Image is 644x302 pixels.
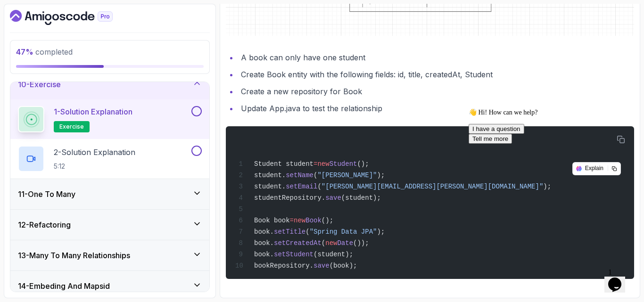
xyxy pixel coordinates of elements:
[274,228,305,236] span: setTitle
[4,4,173,39] div: 👋 Hi! How can we help?I have a questionTell me more
[54,147,135,158] p: 2 - Solution Explanation
[314,160,317,168] span: =
[54,106,132,117] p: 1 - Solution Explanation
[314,262,330,269] span: save
[353,239,369,247] span: ());
[18,188,75,200] h3: 11 - One To Many
[465,105,635,260] iframe: chat widget
[330,160,357,168] span: Student
[286,183,317,190] span: setEmail
[54,162,135,171] p: 5:12
[18,106,202,132] button: 1-Solution Explanationexercise
[305,228,309,236] span: (
[322,183,543,190] span: "[PERSON_NAME][EMAIL_ADDRESS][PERSON_NAME][DOMAIN_NAME]"
[10,271,209,301] button: 14-Embeding And Mapsid
[10,210,209,240] button: 12-Refactoring
[254,183,286,190] span: student.
[10,179,209,209] button: 11-One To Many
[325,194,341,202] span: save
[341,194,381,202] span: (student);
[314,171,317,179] span: (
[322,239,325,247] span: (
[330,262,357,269] span: (book);
[238,102,634,115] li: Update App.java to test the relationship
[4,4,73,11] span: 👋 Hi! How can we help?
[325,239,337,247] span: new
[254,262,314,269] span: bookRepository.
[18,79,61,90] h3: 10 - Exercise
[305,217,322,224] span: Book
[18,146,202,172] button: 2-Solution Explanation5:12
[357,160,369,168] span: ();
[377,171,385,179] span: );
[238,68,634,81] li: Create Book entity with the following fields: id, title, createdAt, Student
[317,160,329,168] span: new
[254,228,274,236] span: book.
[310,228,377,236] span: "Spring Data JPA"
[274,251,314,258] span: setStudent
[4,19,59,29] button: I have a question
[337,239,353,247] span: Date
[254,251,274,258] span: book.
[10,10,134,25] a: Dashboard
[18,250,130,261] h3: 13 - Many To Many Relationships
[377,228,385,236] span: );
[238,85,634,98] li: Create a new repository for Book
[286,171,314,179] span: setName
[322,217,333,224] span: ();
[294,217,305,224] span: new
[317,171,377,179] span: "[PERSON_NAME]"
[18,219,71,230] h3: 12 - Refactoring
[18,280,110,292] h3: 14 - Embeding And Mapsid
[314,251,353,258] span: (student);
[254,239,274,247] span: book.
[4,29,47,39] button: Tell me more
[254,194,325,202] span: studentRepository.
[254,217,290,224] span: Book book
[16,47,33,57] span: 47 %
[238,51,634,64] li: A book can only have one student
[254,160,314,168] span: Student student
[254,171,286,179] span: student.
[10,240,209,270] button: 13-Many To Many Relationships
[290,217,294,224] span: =
[604,264,635,293] iframe: chat widget
[274,239,322,247] span: setCreatedAt
[10,69,209,99] button: 10-Exercise
[317,183,321,190] span: (
[59,123,84,131] span: exercise
[16,47,73,57] span: completed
